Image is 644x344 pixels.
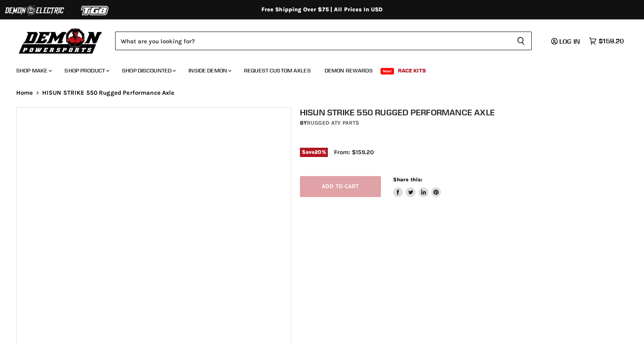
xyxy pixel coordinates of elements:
[510,32,532,50] button: Search
[300,119,636,127] div: by
[115,32,532,50] form: Product
[10,62,57,79] a: Shop Make
[392,62,432,79] a: Race Kits
[16,26,105,55] img: Demon Powersports
[315,149,321,155] span: 20
[559,37,580,45] span: Log in
[393,176,422,183] span: Share this:
[58,62,114,79] a: Shop Product
[307,119,359,126] a: Rugged ATV Parts
[319,62,379,79] a: Demon Rewards
[334,149,374,156] span: From: $159.20
[599,37,624,45] span: $159.20
[393,176,441,197] aside: Share this:
[548,38,585,45] a: Log in
[300,107,636,117] h1: HISUN STRIKE 550 Rugged Performance Axle
[182,62,236,79] a: Inside Demon
[116,62,181,79] a: Shop Discounted
[238,62,317,79] a: Request Custom Axles
[42,89,175,96] span: HISUN STRIKE 550 Rugged Performance Axle
[16,89,33,96] a: Home
[585,35,628,47] a: $159.20
[10,59,622,79] ul: Main menu
[300,148,328,157] span: Save %
[115,32,510,50] input: Search
[65,3,126,18] img: TGB Logo 2
[4,3,65,18] img: Demon Electric Logo 2
[381,68,394,74] span: New!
